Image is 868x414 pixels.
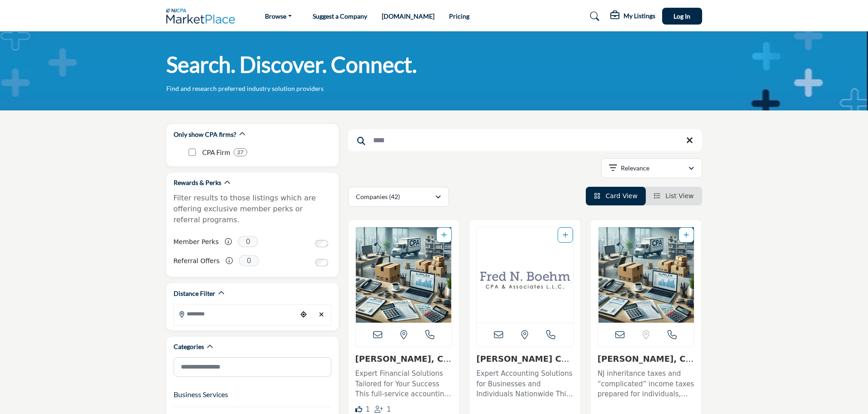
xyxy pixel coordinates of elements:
a: Browse [259,10,298,23]
a: [PERSON_NAME] CPA & ... [476,354,573,374]
img: Fred N. Boehm CPA & Associates, LLC [477,227,573,323]
a: NJ inheritance taxes and “complicated” income taxes prepared for individuals, decedents, trusts, ... [598,366,695,399]
h1: Search. Discover. Connect. [166,50,417,79]
span: 0 [239,255,259,266]
i: Like [355,406,362,413]
a: Add To List [441,231,447,239]
img: Fred Bachmann, CPA [356,227,452,323]
a: Suggest a Company [313,12,367,20]
button: Log In [662,8,702,25]
h2: Rewards & Perks [174,178,221,187]
img: Site Logo [166,9,240,24]
div: Choose your current location [297,305,310,324]
p: CPA Firm: CPA Firm [202,147,230,158]
input: Search Category [174,357,331,377]
label: Member Perks [174,234,219,250]
a: Pricing [449,12,469,20]
span: List View [665,192,693,200]
a: [DOMAIN_NAME] [382,12,434,20]
label: Referral Offers [174,253,220,269]
h3: Ed Lempka, CPA, MsTax, LLC [598,354,695,364]
h3: Fred N. Boehm CPA & Associates, LLC [476,354,574,364]
span: Card View [605,192,637,200]
a: [PERSON_NAME], CPA, MsTa... [598,354,693,374]
a: [PERSON_NAME], CPA [355,354,451,374]
span: 0 [238,236,258,247]
a: Add To List [683,231,689,239]
button: Business Services [174,389,228,400]
h2: Distance Filter [174,289,215,298]
a: Search [581,9,605,24]
a: Expert Financial Solutions Tailored for Your Success This full-service accounting firm is dedicat... [355,366,453,399]
a: Open Listing in new tab [356,227,452,323]
span: 1 [365,405,370,414]
p: Find and research preferred industry solution providers [166,84,324,93]
a: Add To List [563,231,568,239]
h5: My Listings [624,12,655,20]
input: Switch to Member Perks [315,240,328,247]
input: Search Location [174,305,297,323]
div: Clear search location [315,305,329,324]
input: CPA Firm checkbox [189,149,196,156]
input: Switch to Referral Offers [315,259,328,266]
p: Relevance [621,164,649,173]
a: Expert Accounting Solutions for Businesses and Individuals Nationwide This well-established accou... [476,366,574,399]
img: Ed Lempka, CPA, MsTax, LLC [598,227,694,323]
a: Open Listing in new tab [477,227,573,323]
p: Filter results to those listings which are offering exclusive member perks or referral programs. [174,193,331,225]
h2: Only show CPA firms? [174,130,236,139]
b: 27 [237,149,244,155]
div: 27 Results For CPA Firm [234,148,247,156]
p: NJ inheritance taxes and “complicated” income taxes prepared for individuals, decedents, trusts, ... [598,369,695,399]
a: Open Listing in new tab [598,227,694,323]
p: Companies (42) [356,192,400,201]
p: Expert Accounting Solutions for Businesses and Individuals Nationwide This well-established accou... [476,369,574,399]
span: Log In [673,12,690,20]
li: Card View [586,187,646,205]
button: Relevance [601,158,702,178]
h2: Categories [174,342,204,351]
button: Companies (42) [348,187,449,207]
p: Expert Financial Solutions Tailored for Your Success This full-service accounting firm is dedicat... [355,369,453,399]
div: My Listings [610,11,655,22]
a: View List [654,192,694,200]
span: 1 [387,405,391,414]
input: Search Keyword [348,130,702,151]
li: List View [646,187,702,205]
h3: Fred Bachmann, CPA [355,354,453,364]
a: View Card [594,192,638,200]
